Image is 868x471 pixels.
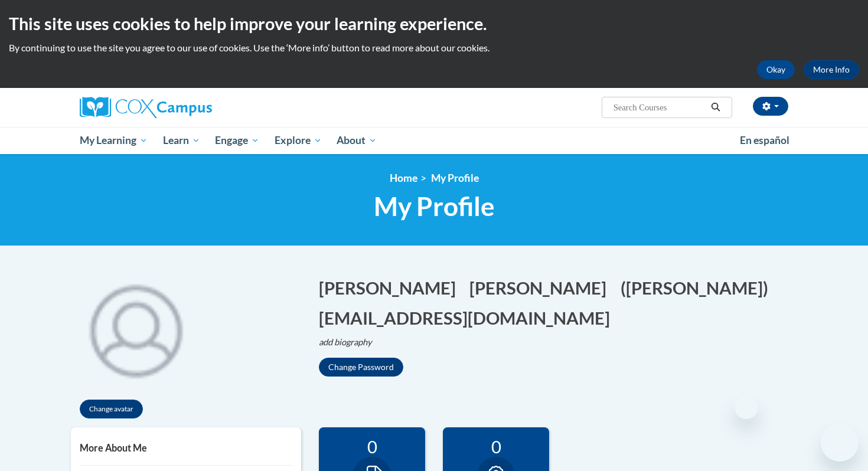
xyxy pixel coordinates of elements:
a: Learn [155,127,208,154]
p: By continuing to use the site you agree to our use of cookies. Use the ‘More info’ button to read... [9,41,859,54]
a: About [329,127,385,154]
a: Explore [267,127,329,154]
a: En español [732,128,797,153]
span: Learn [163,133,200,148]
span: My Profile [431,172,479,184]
div: 0 [328,436,416,457]
a: Home [390,172,417,184]
span: Engage [215,133,259,148]
i: add biography [319,337,372,347]
button: Edit last name [469,276,614,300]
a: Engage [207,127,267,154]
img: Cox Campus [80,97,212,118]
span: My Profile [374,191,495,222]
button: Account Settings [753,97,788,116]
span: About [337,133,377,148]
button: Edit biography [319,336,381,349]
h5: More About Me [80,442,292,453]
a: More Info [804,60,859,79]
span: My Learning [80,133,148,148]
img: profile avatar [71,264,201,394]
a: My Learning [72,127,155,154]
button: Change Password [319,358,403,377]
div: 0 [452,436,540,457]
div: Main menu [62,127,806,154]
button: Edit email address [319,306,618,330]
iframe: Button to launch messaging window [821,424,859,462]
button: Search [707,100,725,115]
iframe: Close message [735,395,758,419]
button: Edit first name [319,276,464,300]
span: Explore [275,133,322,148]
button: Edit screen name [621,276,776,300]
button: Okay [757,60,795,79]
div: Click to change the profile picture [71,264,201,394]
h2: This site uses cookies to help improve your learning experience. [9,12,859,35]
span: En español [740,134,789,146]
input: Search Courses [612,100,707,115]
button: Change avatar [80,400,143,418]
